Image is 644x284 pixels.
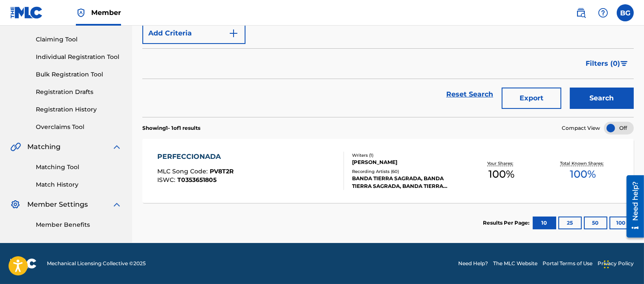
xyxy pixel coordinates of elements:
div: Help [595,4,612,21]
a: Portal Terms of Use [543,260,592,267]
iframe: Resource Center [620,172,644,241]
a: The MLC Website [493,260,537,267]
img: expand [112,142,122,152]
img: logo [10,258,37,269]
span: 100 % [488,167,514,182]
span: Member [91,8,121,18]
img: help [598,8,608,18]
p: Results Per Page: [483,219,531,227]
button: 25 [558,217,582,229]
img: Member Settings [10,199,20,210]
div: Arrastrar [604,252,609,277]
img: expand [112,199,122,210]
iframe: Chat Widget [601,243,644,284]
div: Writers ( 1 ) [352,152,461,158]
p: Your Shares: [487,160,515,167]
span: Matching [27,142,61,152]
div: [PERSON_NAME] [352,158,461,166]
a: Overclaims Tool [36,123,122,132]
p: Total Known Shares: [560,160,606,167]
button: Add Criteria [142,23,245,44]
img: Matching [10,142,21,152]
div: User Menu [617,4,634,21]
a: Matching Tool [36,163,122,172]
span: Filters ( 0 ) [586,59,620,69]
img: search [576,8,586,18]
button: 10 [533,217,556,229]
span: T0353651805 [177,176,217,184]
div: Recording Artists ( 60 ) [352,168,461,175]
a: Public Search [572,4,589,21]
p: Showing 1 - 1 of 1 results [142,124,200,132]
div: BANDA TIERRA SAGRADA, BANDA TIERRA SAGRADA, BANDA TIERRA SAGRADA, BANDA TIERRA SAGRADA, BANDA TIE... [352,175,461,190]
a: Registration History [36,105,122,114]
div: Widget de chat [601,243,644,284]
a: Individual Registration Tool [36,53,122,61]
button: 50 [584,217,607,229]
a: Privacy Policy [598,260,634,267]
a: Need Help? [458,260,488,267]
img: filter [621,61,628,66]
span: Mechanical Licensing Collective © 2025 [47,260,146,267]
img: 9d2ae6d4665cec9f34b9.svg [228,28,239,38]
span: PV8T2R [210,167,234,175]
button: Export [502,88,561,109]
span: 100 % [570,167,596,182]
button: 100 [609,217,633,229]
span: Compact View [562,124,600,132]
a: Member Benefits [36,220,122,229]
a: Reset Search [442,85,497,104]
span: Member Settings [27,199,88,210]
img: MLC Logo [10,6,43,19]
button: Search [570,88,634,109]
a: Claiming Tool [36,35,122,44]
a: Match History [36,180,122,189]
div: PERFECCIONADA [157,152,234,162]
span: MLC Song Code : [157,167,210,175]
a: Registration Drafts [36,88,122,97]
img: Top Rightsholder [76,8,86,18]
a: PERFECCIONADAMLC Song Code:PV8T2RISWC:T0353651805Writers (1)[PERSON_NAME]Recording Artists (60)BA... [142,139,634,203]
button: Filters (0) [580,53,634,74]
span: ISWC : [157,176,177,184]
a: Bulk Registration Tool [36,70,122,79]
